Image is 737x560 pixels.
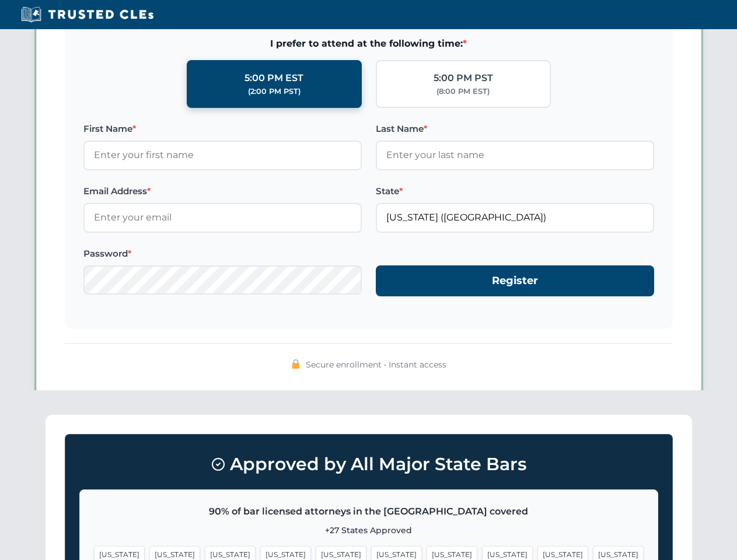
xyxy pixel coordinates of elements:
[83,36,654,51] span: I prefer to attend at the following time:
[83,122,362,136] label: First Name
[376,265,654,296] button: Register
[376,184,654,198] label: State
[94,524,644,537] p: +27 States Approved
[434,71,493,86] div: 5:00 PM PST
[94,504,644,519] p: 90% of bar licensed attorneys in the [GEOGRAPHIC_DATA] covered
[376,141,654,170] input: Enter your last name
[291,359,301,369] img: 🔒
[248,86,301,97] div: (2:00 PM PST)
[83,141,362,170] input: Enter your first name
[436,86,490,97] div: (8:00 PM EST)
[18,6,157,23] img: Trusted CLEs
[83,203,362,232] input: Enter your email
[376,122,654,136] label: Last Name
[244,71,303,86] div: 5:00 PM EST
[306,358,446,371] span: Secure enrollment • Instant access
[376,203,654,232] input: Florida (FL)
[83,184,362,198] label: Email Address
[79,449,658,480] h3: Approved by All Major State Bars
[83,247,362,261] label: Password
